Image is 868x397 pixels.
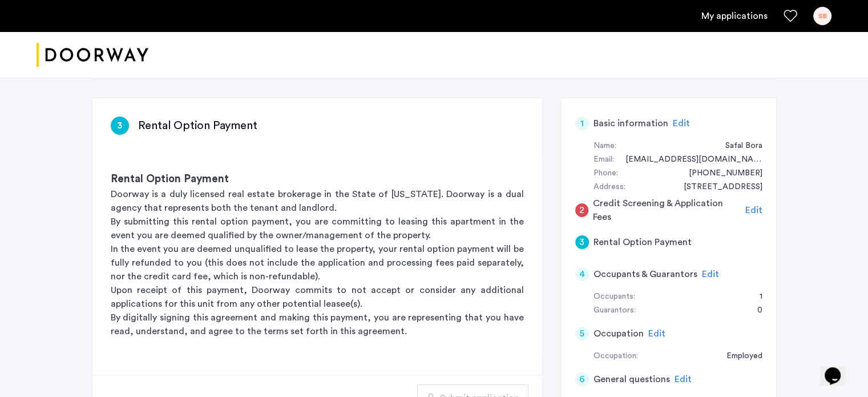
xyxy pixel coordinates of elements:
p: Doorway is a duly licensed real estate brokerage in the State of [US_STATE]. Doorway is a dual ag... [111,187,524,215]
div: Name: [594,139,616,153]
img: logo [37,34,148,77]
h5: Rental Option Payment [594,235,692,249]
div: Guarantors: [594,304,636,318]
div: 0 [746,304,762,318]
span: Edit [702,270,719,279]
span: Edit [745,206,762,215]
div: Occupation: [594,350,638,363]
iframe: chat widget [820,351,857,386]
p: By submitting this rental option payment, you are committing to leasing this apartment in the eve... [111,215,524,242]
div: 6 [575,372,589,386]
a: Favorites [784,9,797,23]
span: Edit [648,329,665,338]
h5: General questions [594,372,670,386]
div: Safal Bora [714,139,762,153]
div: 3 [111,117,129,135]
h5: Occupation [594,327,644,340]
p: Upon receipt of this payment, Doorway commits to not accept or consider any additional applicatio... [111,283,524,311]
a: Cazamio logo [37,34,148,77]
div: 4562 Hycliffe Drive [672,181,762,194]
div: 3 [575,235,589,249]
div: Address: [594,181,625,194]
h3: Rental Option Payment [138,118,257,134]
p: In the event you are deemed unqualified to lease the property, your rental option payment will be... [111,242,524,283]
div: 2 [575,203,589,217]
div: Email: [594,153,614,167]
div: Phone: [594,167,618,181]
h5: Occupants & Guarantors [594,267,697,281]
h3: Rental Option Payment [111,171,524,187]
p: By digitally signing this agreement and making this payment, you are representing that you have r... [111,311,524,338]
div: Employed [715,350,762,363]
div: 1 [748,290,762,304]
div: 1 [575,117,589,130]
h5: Credit Screening & Application Fees [593,197,741,224]
div: SB [813,7,831,25]
div: +12488540144 [677,167,762,181]
span: Edit [675,375,692,384]
a: My application [701,9,768,23]
div: 5 [575,327,589,340]
h5: Basic information [594,117,668,130]
div: safal@umich.edu [614,153,762,167]
span: Edit [673,119,690,128]
div: Occupants: [594,290,635,304]
div: 4 [575,267,589,281]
